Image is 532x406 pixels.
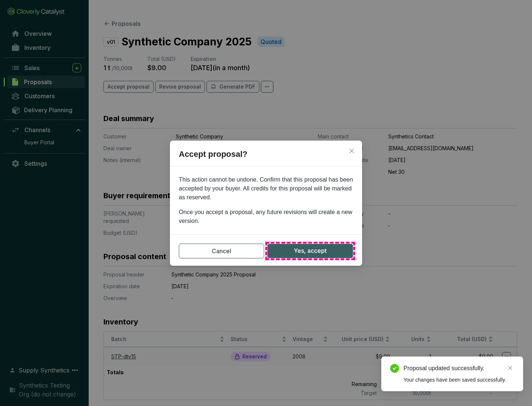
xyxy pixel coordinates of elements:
[170,148,362,166] h2: Accept proposal?
[294,246,327,255] span: Yes, accept
[506,364,514,372] a: Close
[346,148,358,154] span: Close
[403,376,514,384] div: Your changes have been saved successfully.
[390,364,399,373] span: check-circle
[179,175,353,202] p: This action cannot be undone. Confirm that this proposal has been accepted by your buyer. All cre...
[212,247,231,255] span: Cancel
[508,365,513,371] span: close
[346,145,358,157] button: Close
[179,208,353,226] p: Once you accept a proposal, any future revisions will create a new version.
[349,148,355,154] span: close
[179,244,264,258] button: Cancel
[267,244,353,258] button: Yes, accept
[403,364,514,373] div: Proposal updated successfully.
